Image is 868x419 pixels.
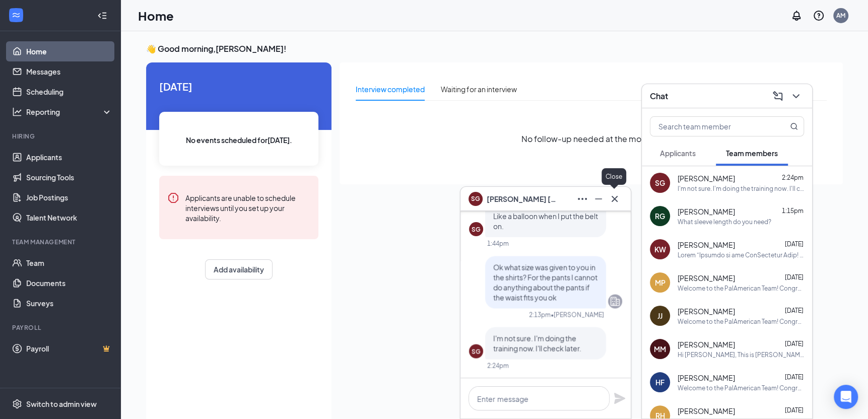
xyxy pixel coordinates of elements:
div: 2:13pm [529,310,551,319]
div: Welcome to the PalAmerican Team! Congratulations! We look forward to welcoming you for Orientatio... [678,317,804,326]
div: SG [655,178,665,188]
div: Interview completed [356,84,425,95]
span: [DATE] [785,307,804,314]
a: Applicants [26,147,112,167]
span: • [PERSON_NAME] [551,310,604,319]
div: Team Management [12,238,110,246]
a: Scheduling [26,82,112,102]
span: [DATE] [785,240,804,248]
span: [PERSON_NAME] [678,273,735,283]
div: 1:44pm [487,239,509,248]
span: [PERSON_NAME] [PERSON_NAME] [487,193,557,204]
svg: WorkstreamLogo [11,10,21,20]
svg: QuestionInfo [813,10,825,22]
a: Messages [26,61,112,82]
div: Welcome to the PalAmerican Team! Congratulations! We look forward to welcoming you for Orientatio... [678,284,804,293]
div: Reporting [26,107,113,117]
button: Ellipses [574,191,590,207]
button: Add availability [205,259,273,280]
div: KW [654,244,666,254]
a: Surveys [26,293,112,313]
div: MM [654,344,666,354]
div: Applicants are unable to schedule interviews until you set up your availability. [185,192,310,223]
h3: 👋 Good morning, [PERSON_NAME] ! [146,43,843,54]
span: 1:15pm [782,207,804,215]
span: [PERSON_NAME] [678,206,735,217]
span: [DATE] [785,373,804,381]
svg: Ellipses [576,193,588,205]
span: [PERSON_NAME] [678,406,735,416]
div: Waiting for an interview [441,84,517,95]
h3: Chat [650,91,668,102]
a: Team [26,253,112,273]
span: [DATE] [785,273,804,281]
span: [PERSON_NAME] [678,339,735,350]
a: Home [26,41,112,61]
button: ComposeMessage [770,88,786,104]
div: SG [472,347,481,356]
div: Hiring [12,132,110,141]
div: Welcome to the PalAmerican Team! Congratulations! We look forward to welcoming you for Orientatio... [678,384,804,392]
svg: Settings [12,399,22,409]
input: Search team member [650,117,770,136]
svg: Minimize [592,193,605,205]
span: Team members [726,149,778,158]
span: No follow-up needed at the moment [521,132,661,145]
span: [PERSON_NAME] [678,240,735,250]
a: Job Postings [26,187,112,207]
div: Open Intercom Messenger [834,385,858,409]
span: 2:24pm [782,174,804,181]
div: RG [655,211,665,221]
svg: Notifications [790,10,803,22]
a: Sourcing Tools [26,167,112,187]
span: [PERSON_NAME] [678,306,735,316]
div: 2:24pm [487,361,509,370]
span: [PERSON_NAME] [678,173,735,183]
span: [DATE] [159,79,318,94]
div: Hi [PERSON_NAME], This is [PERSON_NAME] with Palamerican, please let me know when you will be abl... [678,351,804,359]
svg: Cross [609,193,621,205]
svg: Company [609,295,621,307]
span: Applicants [660,149,696,158]
span: [DATE] [785,340,804,347]
div: SG [472,225,481,234]
button: Cross [607,191,623,207]
div: Switch to admin view [26,399,97,409]
svg: Collapse [97,11,107,21]
div: Lorem “Ipsumdo si ame ConSectetur Adip! Elitseddoeiusmo! Te inci utlabor et doloremag ali eni Adm... [678,251,804,259]
button: Minimize [590,191,607,207]
div: Close [602,168,626,185]
span: I'm not sure. I'm doing the training now. I'll check later. [493,333,581,353]
div: JJ [657,311,662,321]
div: What sleeve length do you need? [678,218,771,226]
span: No events scheduled for [DATE] . [186,134,292,146]
div: I'm not sure. I'm doing the training now. I'll check later. [678,184,804,193]
a: PayrollCrown [26,338,112,359]
a: Talent Network [26,207,112,228]
span: [DATE] [785,406,804,414]
div: Payroll [12,323,110,332]
svg: ChevronDown [790,90,802,102]
div: AM [836,11,845,20]
svg: MagnifyingGlass [790,122,798,130]
div: MP [655,277,665,288]
svg: Error [167,192,179,204]
div: HF [655,377,664,387]
span: [PERSON_NAME] [678,373,735,383]
button: ChevronDown [788,88,804,104]
svg: ComposeMessage [772,90,784,102]
h1: Home [138,7,174,24]
svg: Analysis [12,107,22,117]
svg: Plane [614,392,626,404]
span: Ok what size was given to you in the shirts? For the pants I cannot do anything about the pants i... [493,262,597,302]
a: Documents [26,273,112,293]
